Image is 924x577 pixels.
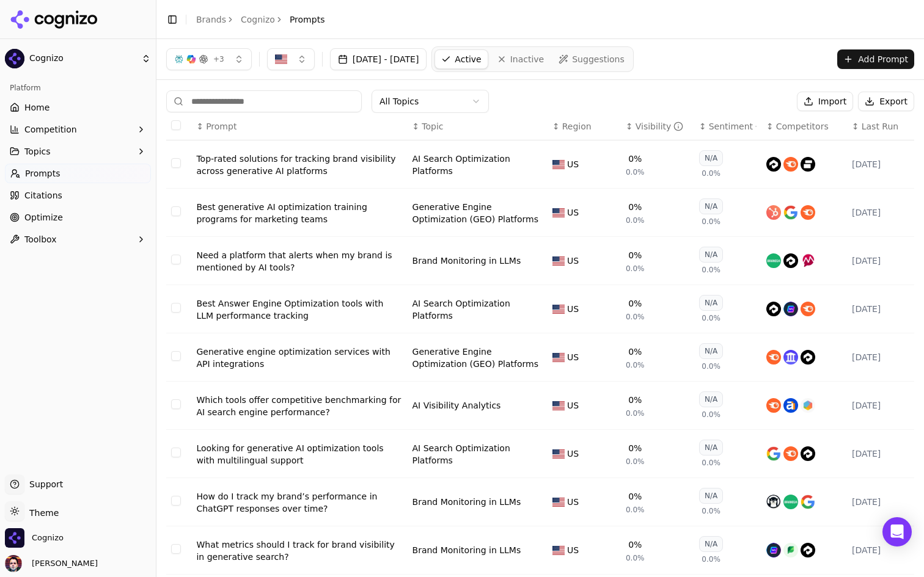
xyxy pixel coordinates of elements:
button: Select row 1 [171,158,181,168]
span: Competitors [776,120,829,132]
span: 0.0% [702,217,721,227]
img: US flag [552,449,565,459]
img: semrush [766,398,781,413]
th: Last Run [847,113,914,140]
span: 0.0% [702,410,721,419]
span: Citations [24,189,62,201]
span: US [567,496,579,508]
div: [DATE] [852,448,909,460]
img: google [801,495,815,509]
img: writesonic [766,543,781,557]
a: Brands [196,15,226,24]
span: Last Run [862,120,898,132]
a: Active [435,49,488,69]
span: Topics [24,145,51,158]
a: Need a platform that alerts when my brand is mentioned by AI tools? [196,249,402,274]
div: N/A [699,198,723,214]
div: What metrics should I track for brand visibility in generative search? [196,539,402,563]
img: hubspot [766,205,781,220]
img: US flag [552,160,565,169]
span: 0.0% [626,505,645,515]
div: N/A [699,536,723,552]
span: Competition [24,123,77,136]
span: 0.0% [702,554,721,564]
div: AI Search Optimization Platforms [413,153,543,177]
span: US [567,303,579,315]
div: ↕Sentiment [699,120,757,132]
button: Select row 9 [171,544,181,554]
img: semrush [766,350,781,365]
span: Optimize [24,211,63,223]
a: Brand Monitoring in LLMs [413,255,521,267]
div: 0% [628,394,642,406]
div: ↕Competitors [766,120,842,132]
button: Open organization switcher [5,528,64,548]
img: Cognizo [5,49,24,68]
button: Select row 4 [171,303,181,313]
img: US flag [552,305,565,314]
button: Add Prompt [837,49,914,69]
span: Active [455,53,481,65]
img: athenahq [783,350,798,365]
div: N/A [699,391,723,407]
img: US flag [552,546,565,555]
div: 0% [628,490,642,503]
button: Select all rows [171,120,181,130]
div: Looking for generative AI optimization tools with multilingual support [196,442,402,466]
a: Home [5,98,151,117]
button: [DATE] - [DATE] [330,48,427,70]
div: [DATE] [852,544,909,556]
img: US [275,53,287,65]
img: US flag [552,256,565,266]
div: 0% [628,249,642,261]
span: Cognizo [29,53,136,64]
div: Brand Monitoring in LLMs [413,496,521,508]
img: otterly.ai [766,495,781,509]
span: 0.0% [702,361,721,371]
div: [DATE] [852,399,909,412]
th: Prompt [191,113,407,140]
a: Which tools offer competitive benchmarking for AI search engine performance? [196,394,402,418]
div: ↕Visibility [626,120,689,132]
button: Toolbox [5,230,151,249]
span: US [567,448,579,460]
div: AI Visibility Analytics [413,399,501,412]
button: Select row 3 [171,255,181,264]
a: Generative engine optimization services with API integrations [196,346,402,370]
a: Generative Engine Optimization (GEO) Platforms [413,346,543,370]
span: 0.0% [702,313,721,323]
span: [PERSON_NAME] [27,558,98,569]
button: Select row 6 [171,399,181,409]
span: 0.0% [626,553,645,563]
button: Topics [5,142,151,161]
div: 0% [628,297,642,310]
img: peec ai [801,157,815,172]
a: AI Search Optimization Platforms [413,442,543,466]
div: ↕Last Run [852,120,909,132]
span: Home [24,101,50,114]
div: Best Answer Engine Optimization tools with LLM performance tracking [196,297,402,322]
img: semrush [783,157,798,172]
span: Suggestions [572,53,625,65]
div: [DATE] [852,206,909,219]
img: Deniz Ozcan [5,555,22,572]
span: 0.0% [702,169,721,178]
div: Generative Engine Optimization (GEO) Platforms [413,201,543,225]
img: semrush [801,205,815,220]
div: ↕Region [552,120,616,132]
img: semrush [801,302,815,316]
div: 0% [628,442,642,454]
img: google [766,446,781,461]
a: Citations [5,186,151,205]
div: Top-rated solutions for tracking brand visibility across generative AI platforms [196,153,402,177]
th: sentiment [694,113,761,140]
span: Support [24,478,63,490]
div: [DATE] [852,496,909,508]
span: 0.0% [702,458,721,468]
button: Select row 2 [171,206,181,216]
div: [DATE] [852,158,909,170]
img: Cognizo [5,528,24,548]
img: US flag [552,208,565,217]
